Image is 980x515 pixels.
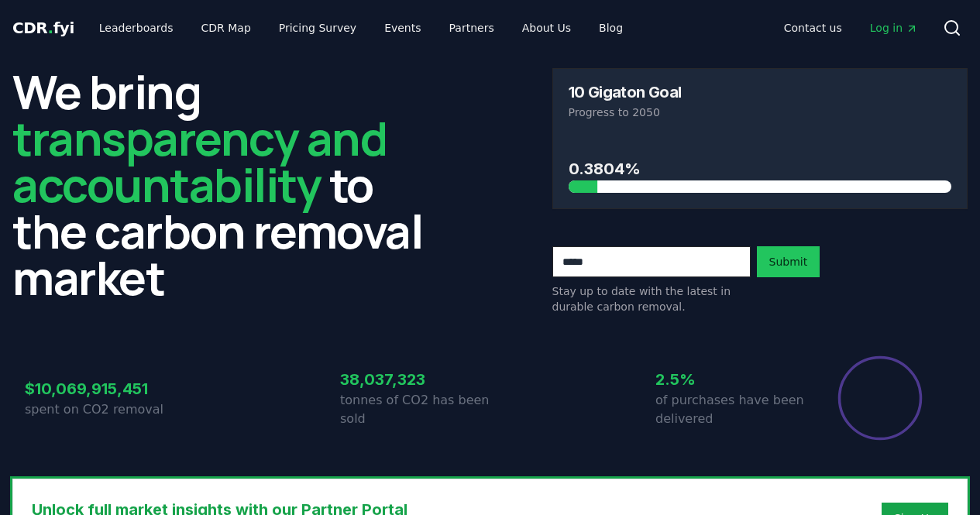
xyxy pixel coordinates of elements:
a: Contact us [772,14,854,42]
div: Percentage of sales delivered [837,355,923,441]
nav: Main [772,14,930,42]
a: Pricing Survey [266,14,369,42]
h3: 10 Gigaton Goal [569,84,682,100]
h3: $10,069,915,451 [25,377,175,400]
a: CDR.fyi [12,17,74,39]
span: . [48,19,53,37]
a: Leaderboards [87,14,186,42]
p: spent on CO2 removal [25,400,175,419]
p: Progress to 2050 [569,105,952,120]
a: About Us [510,14,583,42]
a: Partners [437,14,507,42]
h3: 38,037,323 [340,368,490,391]
h3: 2.5% [655,368,806,391]
span: CDR fyi [12,19,74,37]
p: tonnes of CO2 has been sold [340,391,490,428]
span: Log in [870,20,918,36]
h2: We bring to the carbon removal market [12,68,428,300]
p: of purchases have been delivered [655,391,806,428]
a: Log in [858,14,930,42]
span: transparency and accountability [12,106,387,216]
a: Blog [586,14,635,42]
a: Events [372,14,433,42]
button: Submit [757,246,820,277]
p: Stay up to date with the latest in durable carbon removal. [552,283,751,314]
a: CDR Map [189,14,263,42]
nav: Main [87,14,635,42]
h3: 0.3804% [569,157,952,180]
